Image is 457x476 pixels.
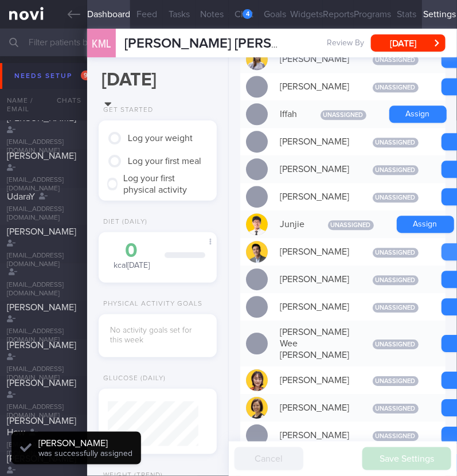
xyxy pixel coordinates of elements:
[373,55,419,65] span: Unassigned
[11,68,97,84] div: Needs setup
[110,241,153,261] div: 0
[7,327,81,345] div: [EMAIL_ADDRESS][DOMAIN_NAME]
[243,9,252,19] div: 4
[373,83,419,92] span: Unassigned
[389,106,447,123] button: Assign
[110,326,205,346] div: No activity goals set for this week
[373,165,419,175] span: Unassigned
[7,252,81,269] div: [EMAIL_ADDRESS][DOMAIN_NAME]
[7,227,76,236] span: [PERSON_NAME]
[7,192,35,201] span: UdaraY
[7,403,81,420] div: [EMAIL_ADDRESS][DOMAIN_NAME]
[84,22,119,66] div: KML
[81,71,94,80] span: 97
[99,374,166,383] div: Glucose (Daily)
[124,37,341,50] span: [PERSON_NAME] [PERSON_NAME]
[38,450,132,458] span: was successfully assigned
[373,193,419,202] span: Unassigned
[373,340,419,349] span: Unassigned
[328,220,374,230] span: Unassigned
[275,369,356,392] div: [PERSON_NAME]
[275,48,356,71] div: [PERSON_NAME]
[275,396,356,419] div: [PERSON_NAME]
[7,205,80,223] div: [EMAIL_ADDRESS][DOMAIN_NAME]
[327,38,364,49] span: Review By
[373,404,419,413] span: Unassigned
[7,341,76,350] span: [PERSON_NAME]
[373,303,419,313] span: Unassigned
[397,216,454,233] button: Assign
[321,110,366,120] span: Unassigned
[275,268,356,291] div: [PERSON_NAME]
[99,300,202,309] div: Physical Activity Goals
[7,416,76,437] span: [PERSON_NAME] How
[7,303,76,312] span: [PERSON_NAME]
[7,281,80,298] div: [EMAIL_ADDRESS][DOMAIN_NAME]
[7,441,80,458] div: [EMAIL_ADDRESS][DOMAIN_NAME]
[371,34,446,52] button: [DATE]
[373,376,419,386] span: Unassigned
[275,185,356,208] div: [PERSON_NAME]
[7,454,76,463] span: [PERSON_NAME]
[41,89,87,112] div: Chats
[373,248,419,257] span: Unassigned
[275,321,356,366] div: [PERSON_NAME] Wee [PERSON_NAME]
[373,431,419,441] span: Unassigned
[7,176,81,193] div: [EMAIL_ADDRESS][DOMAIN_NAME]
[38,438,132,449] div: [PERSON_NAME]
[275,213,311,236] div: Junjie
[7,138,81,155] div: [EMAIL_ADDRESS][DOMAIN_NAME]
[7,365,81,383] div: [EMAIL_ADDRESS][DOMAIN_NAME]
[7,379,76,388] span: [PERSON_NAME]
[99,106,153,115] div: Get Started
[373,138,419,147] span: Unassigned
[275,130,356,153] div: [PERSON_NAME]
[7,151,76,161] span: [PERSON_NAME]
[275,240,356,263] div: [PERSON_NAME]
[275,424,356,447] div: [PERSON_NAME]
[99,218,147,227] div: Diet (Daily)
[110,241,153,271] div: kcal [DATE]
[275,103,303,126] div: Iffah
[275,75,356,98] div: [PERSON_NAME]
[275,295,356,318] div: [PERSON_NAME]
[275,158,356,181] div: [PERSON_NAME]
[373,275,419,285] span: Unassigned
